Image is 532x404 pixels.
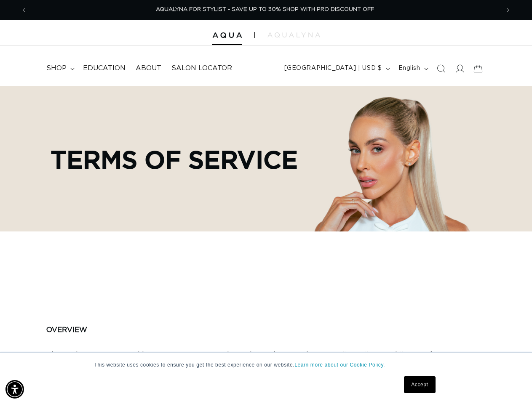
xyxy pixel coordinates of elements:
iframe: Chat Widget [490,364,532,404]
span: This website is operated by Aqua Extensions. Throughout the site, the terms “we”, “us” and “our” ... [46,351,474,383]
p: Terms of service [51,145,298,173]
summary: shop [41,59,78,78]
button: [GEOGRAPHIC_DATA] | USD $ [279,61,393,77]
span: About [136,64,161,73]
img: aqualyna.com [267,32,320,37]
span: English [398,64,420,73]
b: OVERVIEW [46,326,87,333]
p: This website uses cookies to ensure you get the best experience on our website. [94,361,438,369]
summary: Search [432,59,450,78]
a: Education [78,59,131,78]
a: Accept [404,376,435,393]
div: Accessibility Menu [5,380,24,399]
button: Previous announcement [15,2,33,18]
button: English [393,61,432,77]
button: Next announcement [499,2,517,18]
a: Learn more about our Cookie Policy. [294,362,385,368]
img: Aqua Hair Extensions [212,32,242,38]
span: shop [46,64,67,73]
span: Education [83,64,126,73]
span: [GEOGRAPHIC_DATA] | USD $ [284,64,382,73]
span: Salon Locator [171,64,232,73]
a: Salon Locator [166,59,237,78]
a: About [131,59,166,78]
